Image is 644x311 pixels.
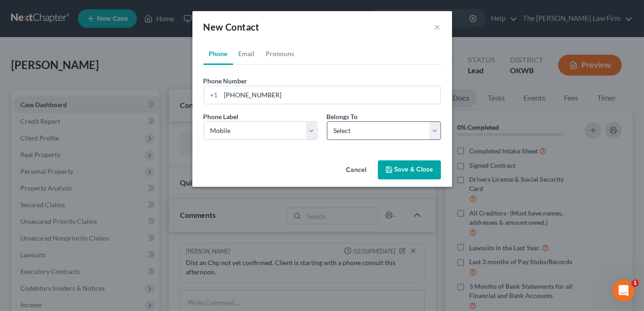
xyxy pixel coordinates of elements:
span: Phone Label [204,113,239,121]
div: +1 [204,86,221,104]
span: New Contact [204,21,260,32]
input: ###-###-#### [221,86,440,104]
a: Pronouns [261,43,300,65]
span: 1 [631,279,639,287]
button: Cancel [339,161,374,180]
a: Email [233,43,261,65]
iframe: Intercom live chat [612,279,635,302]
button: × [434,21,441,32]
button: Save & Close [378,160,441,180]
span: Phone Number [204,77,248,85]
a: Phone [204,43,233,65]
span: Belongs To [327,113,358,121]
